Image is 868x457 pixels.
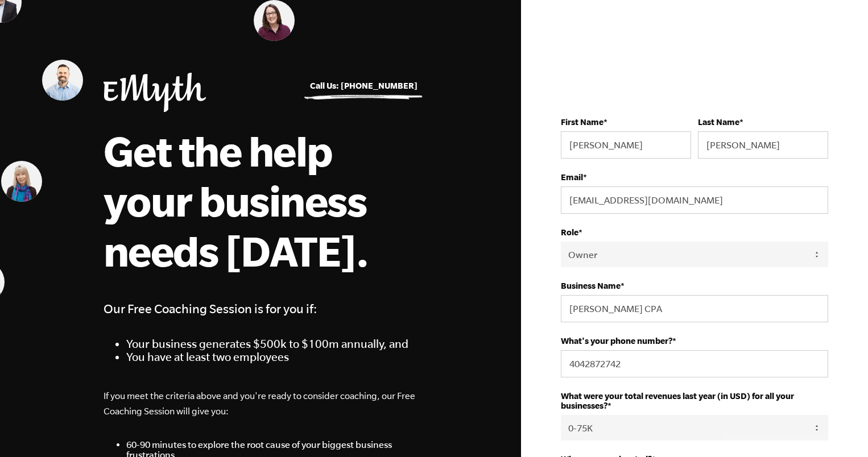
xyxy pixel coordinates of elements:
h1: Get the help your business needs [DATE]. [104,126,416,276]
strong: Role [561,227,578,237]
iframe: Chat Widget [811,402,868,457]
img: Mary Rydman, EMyth Business Coach [1,161,42,202]
strong: Last Name [698,117,739,127]
strong: Email [561,172,583,182]
strong: Business Name [561,281,621,290]
img: EMyth [104,73,206,112]
a: Call Us: [PHONE_NUMBER] [310,81,418,90]
p: If you meet the criteria above and you're ready to consider coaching, our Free Coaching Session w... [104,388,418,419]
li: You have at least two employees [126,350,418,363]
img: Matt Pierce, EMyth Business Coach [42,60,83,101]
li: Your business generates $500k to $100m annually, and [126,337,418,350]
strong: What were your total revenues last year (in USD) for all your businesses? [561,391,794,410]
h4: Our Free Coaching Session is for you if: [104,298,418,319]
strong: First Name [561,117,604,127]
strong: What's your phone number? [561,336,672,346]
